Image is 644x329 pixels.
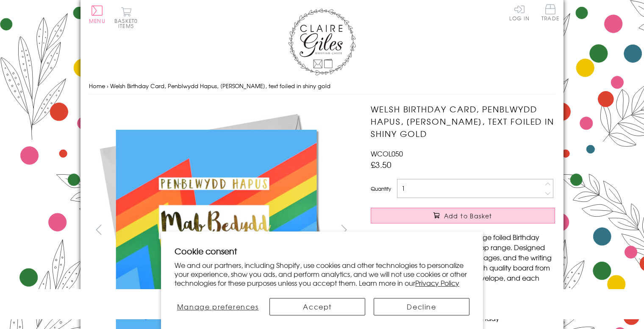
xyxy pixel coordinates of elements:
span: WCOL050 [371,148,403,159]
a: Log In [509,4,530,21]
h2: Cookie consent [175,245,469,257]
span: Menu [89,17,105,25]
a: Privacy Policy [415,278,459,288]
button: Decline [374,298,469,315]
button: Add to Basket [371,208,555,223]
span: Add to Basket [444,212,492,220]
h1: Welsh Birthday Card, Penblwydd Hapus, [PERSON_NAME], text foiled in shiny gold [371,103,555,139]
button: Manage preferences [175,298,261,315]
button: Menu [89,6,105,23]
button: Accept [269,298,365,315]
span: 0 items [118,17,138,30]
img: Claire Giles Greetings Cards [288,8,356,75]
span: Trade [541,4,559,21]
button: prev [89,220,108,239]
label: Quantity [371,185,391,192]
nav: breadcrumbs [89,78,555,95]
span: Welsh Birthday Card, Penblwydd Hapus, [PERSON_NAME], text foiled in shiny gold [110,82,330,90]
span: › [107,82,108,90]
a: Trade [541,4,559,22]
a: Home [89,82,105,90]
button: next [335,220,354,239]
span: Manage preferences [177,301,259,312]
p: We and our partners, including Shopify, use cookies and other technologies to personalize your ex... [175,261,469,287]
button: Basket0 items [114,7,138,28]
span: £3.50 [371,159,391,170]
